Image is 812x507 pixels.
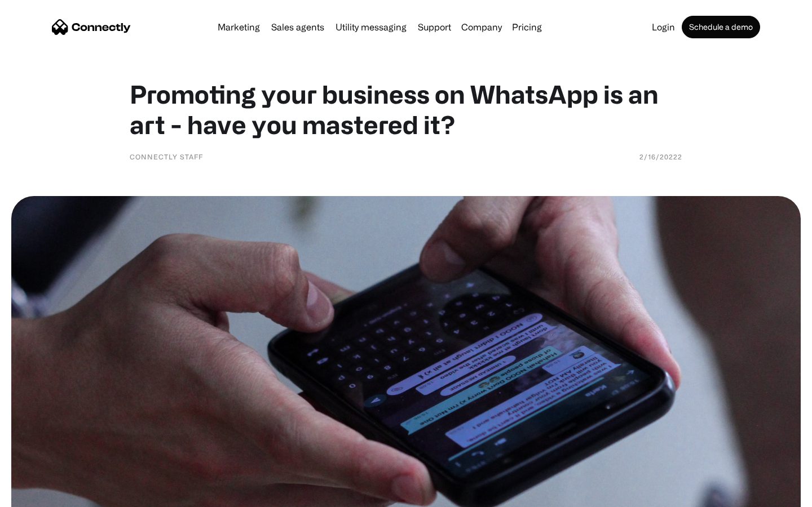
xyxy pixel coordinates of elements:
div: Company [461,19,502,35]
a: Sales agents [267,23,329,32]
aside: Language selected: English [11,487,68,503]
a: Pricing [507,23,546,32]
a: Schedule a demo [682,16,760,38]
ul: Language list [23,487,68,503]
div: 2/16/20222 [639,151,682,162]
div: Connectly Staff [130,151,203,162]
h1: Promoting your business on WhatsApp is an art - have you mastered it? [130,79,682,140]
a: Marketing [213,23,264,32]
a: Utility messaging [331,23,411,32]
a: Support [413,23,456,32]
a: Login [647,23,679,32]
